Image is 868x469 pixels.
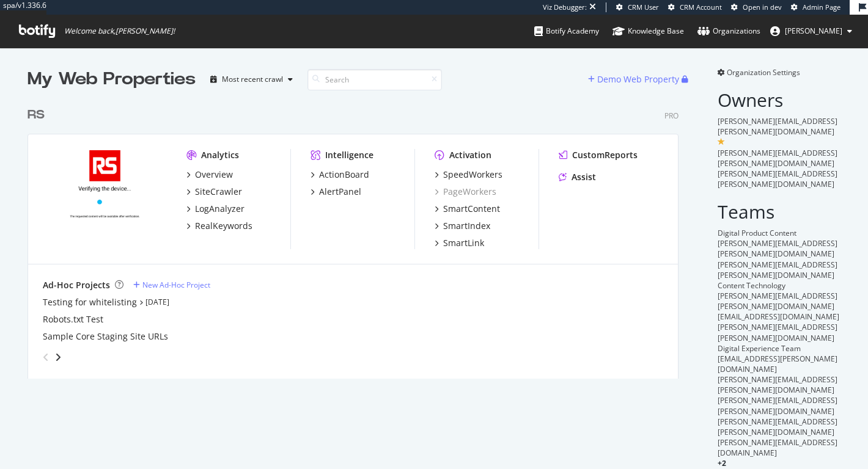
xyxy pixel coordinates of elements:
[731,2,782,12] a: Open in dev
[791,2,840,12] a: Admin Page
[43,279,110,291] div: Ad-Hoc Projects
[28,92,688,379] div: grid
[718,169,837,189] span: [PERSON_NAME][EMAIL_ADDRESS][PERSON_NAME][DOMAIN_NAME]
[319,169,369,181] div: ActionBoard
[718,202,840,222] h2: Teams
[319,186,361,198] div: AlertPanel
[443,169,502,181] div: SpeedWorkers
[64,26,175,36] span: Welcome back, [PERSON_NAME] !
[718,437,837,458] span: [PERSON_NAME][EMAIL_ADDRESS][DOMAIN_NAME]
[718,228,840,238] div: Digital Product Content
[760,21,862,41] button: [PERSON_NAME]
[435,203,500,215] a: SmartContent
[195,203,245,215] div: LogAnalyzer
[43,330,168,343] a: Sample Core Staging Site URLs
[718,238,837,259] span: [PERSON_NAME][EMAIL_ADDRESS][PERSON_NAME][DOMAIN_NAME]
[201,149,239,161] div: Analytics
[54,351,62,363] div: angle-right
[785,26,842,36] span: adrianna
[222,76,283,83] div: Most recent crawl
[612,15,684,48] a: Knowledge Base
[572,171,596,183] div: Assist
[559,171,596,183] a: Assist
[443,237,484,249] div: SmartLink
[307,69,442,90] input: Search
[325,149,373,161] div: Intelligence
[588,74,682,84] a: Demo Web Property
[616,2,659,12] a: CRM User
[718,354,837,374] span: [EMAIL_ADDRESS][PERSON_NAME][DOMAIN_NAME]
[718,458,726,468] span: + 2
[718,311,839,322] span: [EMAIL_ADDRESS][DOMAIN_NAME]
[718,90,840,110] h2: Owners
[718,395,837,416] span: [PERSON_NAME][EMAIL_ADDRESS][PERSON_NAME][DOMAIN_NAME]
[205,70,298,89] button: Most recent crawl
[43,313,103,325] a: Robots.txt Test
[142,280,210,290] div: New Ad-Hoc Project
[718,343,840,354] div: Digital Experience Team
[718,374,837,395] span: [PERSON_NAME][EMAIL_ADDRESS][PERSON_NAME][DOMAIN_NAME]
[449,149,491,161] div: Activation
[435,169,502,181] a: SpeedWorkers
[534,25,599,37] div: Botify Academy
[664,111,679,121] div: Pro
[718,260,837,280] span: [PERSON_NAME][EMAIL_ADDRESS][PERSON_NAME][DOMAIN_NAME]
[628,2,659,12] span: CRM User
[543,2,587,12] div: Viz Debugger:
[697,25,760,37] div: Organizations
[435,186,496,198] a: PageWorkers
[186,186,242,198] a: SiteCrawler
[534,15,599,48] a: Botify Academy
[718,280,840,291] div: Content Technology
[28,106,50,124] a: RS
[28,67,196,92] div: My Web Properties
[435,237,484,249] a: SmartLink
[311,186,361,198] a: AlertPanel
[43,296,137,308] a: Testing for whitelisting
[718,291,837,311] span: [PERSON_NAME][EMAIL_ADDRESS][PERSON_NAME][DOMAIN_NAME]
[718,148,837,169] span: [PERSON_NAME][EMAIL_ADDRESS][PERSON_NAME][DOMAIN_NAME]
[195,169,233,181] div: Overview
[697,15,760,48] a: Organizations
[443,220,490,232] div: SmartIndex
[145,297,169,307] a: [DATE]
[718,116,837,137] span: [PERSON_NAME][EMAIL_ADDRESS][PERSON_NAME][DOMAIN_NAME]
[443,203,500,215] div: SmartContent
[38,347,54,367] div: angle-left
[195,186,242,198] div: SiteCrawler
[311,169,369,181] a: ActionBoard
[186,169,233,181] a: Overview
[727,67,800,78] span: Organization Settings
[559,149,638,161] a: CustomReports
[572,149,638,161] div: CustomReports
[133,280,210,290] a: New Ad-Hoc Project
[718,322,837,343] span: [PERSON_NAME][EMAIL_ADDRESS][PERSON_NAME][DOMAIN_NAME]
[718,416,837,437] span: [PERSON_NAME][EMAIL_ADDRESS][PERSON_NAME][DOMAIN_NAME]
[597,73,679,85] div: Demo Web Property
[612,25,684,37] div: Knowledge Base
[680,2,722,12] span: CRM Account
[435,220,490,232] a: SmartIndex
[28,106,45,124] div: RS
[668,2,722,12] a: CRM Account
[186,220,252,232] a: RealKeywords
[195,220,252,232] div: RealKeywords
[43,149,167,248] img: www.alliedelec.com
[588,70,682,89] button: Demo Web Property
[186,203,245,215] a: LogAnalyzer
[743,2,782,12] span: Open in dev
[803,2,840,12] span: Admin Page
